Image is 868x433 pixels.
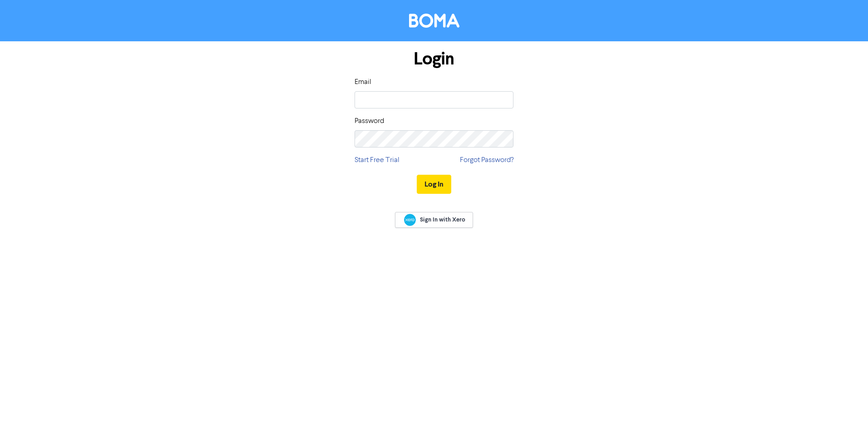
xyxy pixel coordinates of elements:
a: Sign In with Xero [395,212,473,228]
label: Password [355,116,384,127]
h1: Login [355,49,513,69]
img: BOMA Logo [409,14,459,28]
a: Start Free Trial [355,155,399,166]
a: Forgot Password? [460,155,513,166]
img: Xero logo [404,214,416,226]
label: Email [355,77,371,88]
span: Sign In with Xero [420,216,465,224]
button: Log In [417,175,451,194]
